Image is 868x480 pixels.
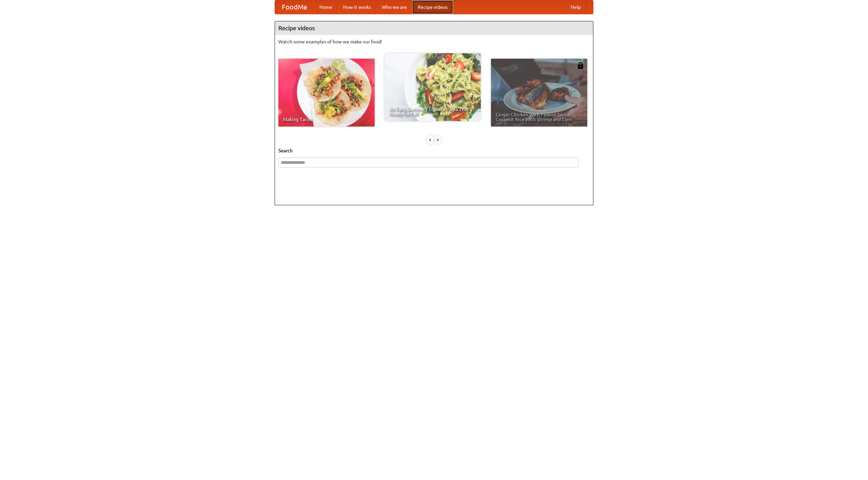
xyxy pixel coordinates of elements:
p: Watch some examples of how we make our food! [278,38,590,45]
div: » [435,135,441,144]
img: 483408.png [577,62,584,69]
span: An Easy, Summery Tomato Pasta That's Ready for Fall [389,107,476,116]
a: Recipe videos [412,0,453,14]
a: Who we are [376,0,412,14]
a: Help [565,0,586,14]
a: Home [314,0,338,14]
a: An Easy, Summery Tomato Pasta That's Ready for Fall [384,53,481,121]
a: How it works [338,0,376,14]
span: Making Tacos [283,117,370,122]
h4: Recipe videos [275,21,593,35]
a: FoodMe [275,0,314,14]
h5: Search [278,147,590,154]
div: « [427,135,433,144]
a: Making Tacos [278,59,375,127]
